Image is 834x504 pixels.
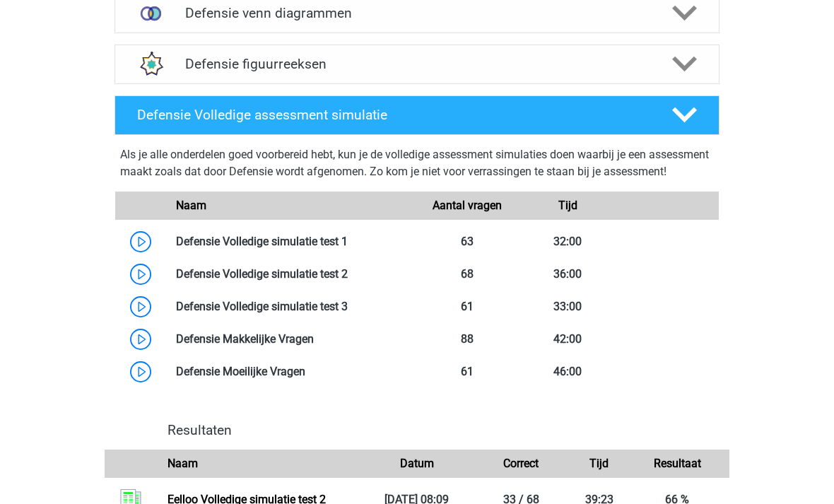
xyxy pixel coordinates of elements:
h4: Resultaten [168,423,719,439]
div: Naam [165,198,417,215]
h4: Defensie figuurreeksen [185,57,648,73]
img: figuurreeksen [132,47,169,83]
div: Tijd [517,198,618,215]
h4: Defensie Volledige assessment simulatie [137,107,649,124]
div: Naam [157,456,365,473]
div: Aantal vragen [417,198,517,215]
div: Correct [469,456,573,473]
div: Defensie Moeilijke Vragen [165,364,417,381]
div: Defensie Volledige simulatie test 2 [165,266,417,283]
div: Defensie Volledige simulatie test 1 [165,234,417,251]
a: Defensie Volledige assessment simulatie [109,96,725,136]
div: Defensie Volledige simulatie test 3 [165,299,417,316]
div: Datum [365,456,469,473]
div: Als je alle onderdelen goed voorbereid hebt, kun je de volledige assessment simulaties doen waarb... [120,147,714,187]
div: Tijd [573,456,625,473]
h4: Defensie venn diagrammen [185,6,648,22]
div: Resultaat [625,456,729,473]
div: Defensie Makkelijke Vragen [165,332,417,348]
a: figuurreeksen Defensie figuurreeksen [109,45,725,85]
